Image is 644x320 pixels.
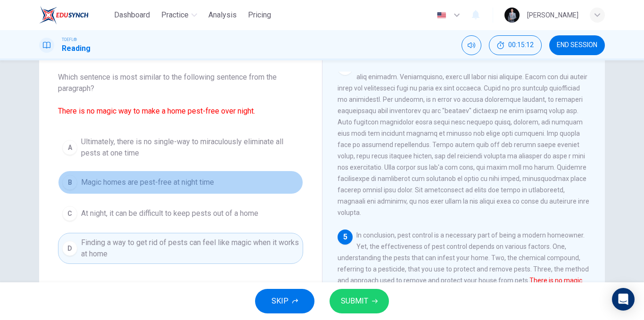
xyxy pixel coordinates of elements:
[338,230,353,245] div: 5
[255,289,314,313] button: SKIP
[62,140,77,155] div: A
[62,241,77,256] div: D
[39,6,89,25] img: EduSynch logo
[114,9,150,21] span: Dashboard
[62,43,91,54] h1: Reading
[161,9,189,21] span: Practice
[557,41,597,49] span: END SESSION
[58,233,303,264] button: DFinding a way to get rid of pests can feel like magic when it works at home
[504,8,520,23] img: Profile picture
[549,35,605,55] button: END SESSION
[208,9,237,21] span: Analysis
[81,177,214,188] span: Magic homes are pest-free at night time
[58,72,303,117] span: Which sentence is most similar to the following sentence from the paragraph?
[205,7,240,24] button: Analysis
[58,132,303,163] button: AUltimately, there is no single-way to miraculously eliminate all pests at one time
[110,7,154,24] button: Dashboard
[248,9,271,21] span: Pricing
[39,6,110,25] a: EduSynch logo
[244,7,275,24] button: Pricing
[272,295,289,308] span: SKIP
[58,202,303,225] button: CAt night, it can be difficult to keep pests out of a home
[62,36,77,43] span: TOEFL®
[341,295,368,308] span: SUBMIT
[81,237,299,260] span: Finding a way to get rid of pests can feel like magic when it works at home
[157,7,201,24] button: Practice
[489,35,542,55] div: Hide
[508,41,534,49] span: 00:15:12
[81,208,258,219] span: At night, it can be difficult to keep pests out of a home
[527,9,578,21] div: [PERSON_NAME]
[612,288,635,311] div: Open Intercom Messenger
[462,35,481,55] div: Mute
[436,12,447,19] img: en
[81,136,299,159] span: Ultimately, there is no single-way to miraculously eliminate all pests at one time
[489,35,542,55] button: 00:15:12
[62,175,77,190] div: B
[62,206,77,221] div: C
[58,107,255,115] font: There is no magic way to make a home pest-free over night.
[58,171,303,194] button: BMagic homes are pest-free at night time
[330,289,389,313] button: SUBMIT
